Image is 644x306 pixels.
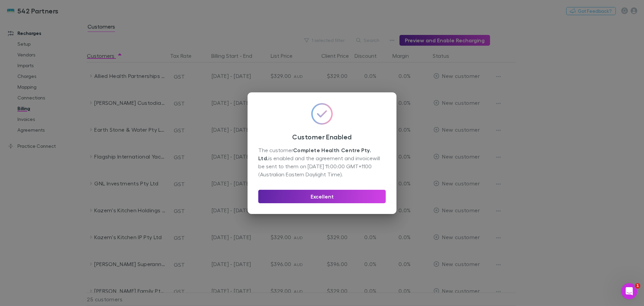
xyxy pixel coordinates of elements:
[621,283,637,299] iframe: Intercom live chat
[258,147,372,162] strong: Complete Health Centre Pty. Ltd.
[311,103,333,125] img: svg%3e
[258,190,386,203] button: Excellent
[258,133,386,141] h3: Customer Enabled
[258,146,386,178] div: The customer is enabled and the agreement and invoice will be sent to them on [DATE] 11:00:00 GMT...
[635,283,640,289] span: 1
